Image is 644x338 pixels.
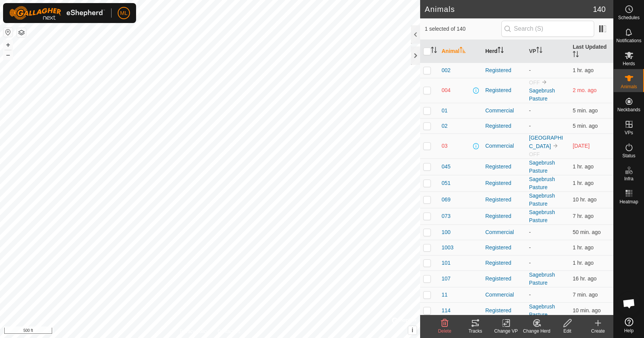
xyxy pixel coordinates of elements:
span: Status [622,153,635,158]
a: Contact Us [218,328,240,335]
div: Registered [485,163,523,171]
span: Sep 30, 2025, 12:07 AM [573,275,596,282]
span: Animals [621,84,637,89]
span: 140 [593,3,606,15]
div: Registered [485,307,523,315]
span: Help [624,328,634,333]
p-sorticon: Activate to sort [431,48,437,54]
span: Sep 30, 2025, 3:45 PM [573,244,594,251]
span: Sep 30, 2025, 3:55 PM [573,229,601,235]
span: Sep 30, 2025, 4:37 PM [573,292,598,298]
app-display-virtual-paddock-transition: - [529,292,531,298]
span: 073 [442,212,450,220]
th: VP [526,40,570,63]
span: Notifications [616,38,641,43]
img: to [552,143,559,149]
button: – [3,50,13,59]
div: Change VP [491,328,521,335]
a: Sagebrush Pasture [529,272,555,286]
div: Tracks [460,328,491,335]
div: Change Herd [521,328,552,335]
div: Edit [552,328,583,335]
span: 02 [442,122,448,130]
span: Sep 30, 2025, 9:38 AM [573,213,594,219]
span: Sep 25, 2025, 8:19 PM [573,143,590,149]
div: Registered [485,212,523,220]
div: Registered [485,259,523,267]
span: Sep 30, 2025, 4:39 PM [573,123,598,129]
div: Registered [485,179,523,187]
span: Sep 30, 2025, 3:44 PM [573,163,594,170]
div: Commercial [485,107,523,115]
a: Sagebrush Pasture [529,193,555,207]
app-display-virtual-paddock-transition: - [529,67,531,73]
h2: Animals [425,5,593,14]
p-sorticon: Activate to sort [573,52,579,58]
span: Schedules [618,15,639,20]
app-display-virtual-paddock-transition: - [529,123,531,129]
div: Create [583,328,613,335]
span: Sep 30, 2025, 4:35 PM [573,307,601,313]
a: Sagebrush Pasture [529,87,555,102]
span: Sep 30, 2025, 3:27 PM [573,260,594,266]
span: 004 [442,86,450,94]
span: 03 [442,142,448,150]
img: to [541,79,547,85]
p-sorticon: Activate to sort [460,48,466,54]
th: Animal [439,40,482,63]
span: Infra [624,176,633,181]
span: Sep 30, 2025, 3:23 PM [573,67,594,73]
a: Sagebrush Pasture [529,303,555,318]
a: Sagebrush Pasture [529,176,555,190]
div: Registered [485,66,523,74]
button: Reset Map [3,28,13,37]
div: Registered [485,86,523,94]
span: Sep 30, 2025, 6:23 AM [573,196,596,203]
div: Open chat [618,292,641,315]
a: Sagebrush Pasture [529,160,555,174]
a: Help [614,315,644,336]
span: 069 [442,196,450,204]
span: Neckbands [617,107,640,112]
div: Commercial [485,291,523,299]
app-display-virtual-paddock-transition: - [529,260,531,266]
span: Sep 30, 2025, 4:39 PM [573,107,598,114]
span: 101 [442,259,450,267]
button: Map Layers [17,28,26,37]
span: 01 [442,107,448,115]
span: Delete [438,328,452,334]
button: i [408,326,417,335]
input: Search (S) [501,21,594,37]
div: Registered [485,244,523,252]
div: Commercial [485,228,523,236]
span: i [412,327,413,333]
span: VPs [624,130,633,135]
span: Sep 30, 2025, 3:16 PM [573,180,594,186]
th: Last Updated [570,40,613,63]
div: Registered [485,275,523,283]
a: Privacy Policy [180,328,209,335]
span: 1 selected of 140 [425,25,501,33]
span: 11 [442,291,448,299]
span: 051 [442,179,450,187]
div: Commercial [485,142,523,150]
p-sorticon: Activate to sort [498,48,504,54]
span: OFF [529,79,540,86]
span: Jul 12, 2025, 3:02 AM [573,87,596,93]
button: + [3,40,13,49]
span: ML [120,9,127,17]
span: 002 [442,66,450,74]
span: 114 [442,307,450,315]
app-display-virtual-paddock-transition: - [529,229,531,235]
span: 100 [442,228,450,236]
span: Herds [623,61,635,66]
app-display-virtual-paddock-transition: - [529,107,531,114]
th: Herd [482,40,526,63]
span: Heatmap [619,200,638,204]
img: Gallagher Logo [9,6,105,20]
a: [GEOGRAPHIC_DATA] [529,135,563,149]
div: Registered [485,196,523,204]
div: Registered [485,122,523,130]
span: 1003 [442,244,453,252]
span: 107 [442,275,450,283]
